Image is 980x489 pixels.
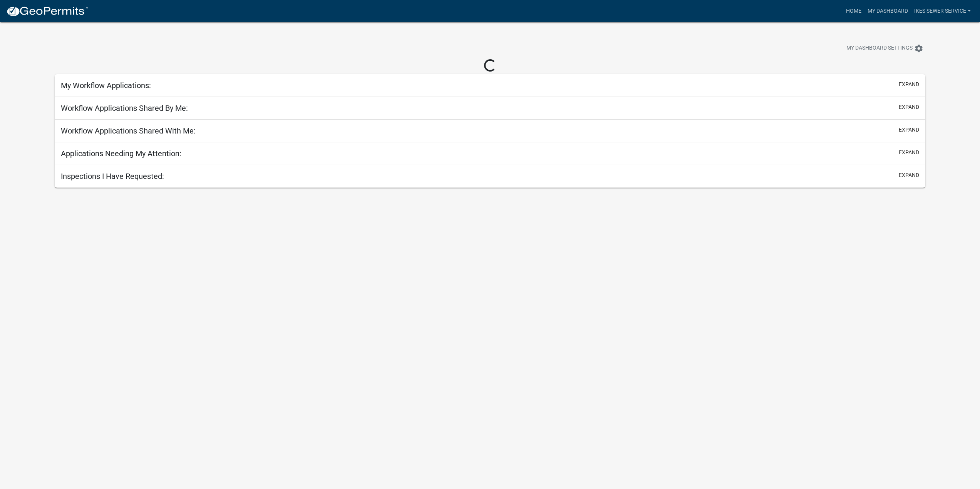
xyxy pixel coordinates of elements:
h5: Workflow Applications Shared With Me: [61,126,196,135]
a: Home [843,4,864,18]
button: expand [899,80,919,88]
i: settings [914,44,923,53]
h5: Applications Needing My Attention: [61,149,181,158]
button: expand [899,171,919,179]
button: expand [899,149,919,157]
h5: Inspections I Have Requested: [61,172,164,181]
a: Ikes Sewer Service [911,4,974,18]
button: My Dashboard Settingssettings [840,41,930,56]
h5: My Workflow Applications: [61,81,151,90]
span: My Dashboard Settings [846,44,913,53]
button: expand [899,126,919,134]
button: expand [899,103,919,111]
a: My Dashboard [864,4,911,18]
h5: Workflow Applications Shared By Me: [61,103,188,113]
